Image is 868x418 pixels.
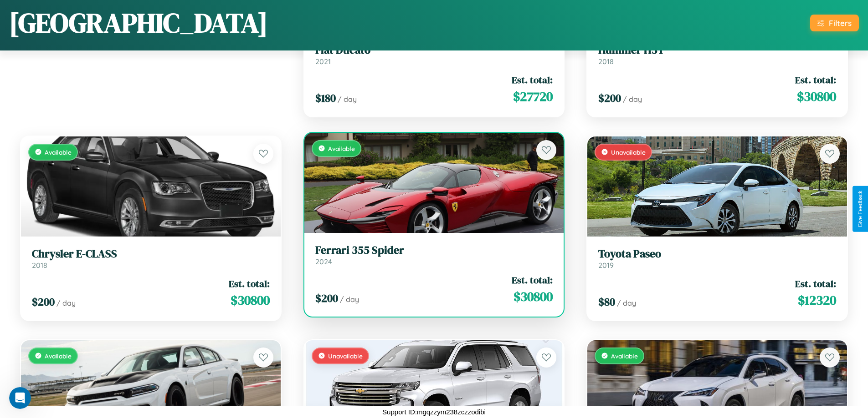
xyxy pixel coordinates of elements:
[797,87,836,106] span: $ 30800
[829,18,852,28] div: Filters
[315,44,553,57] h3: Fiat Ducato
[810,15,859,31] button: Filters
[598,91,621,106] span: $ 200
[795,73,836,86] span: Est. total:
[315,244,553,266] a: Ferrari 355 Spider2024
[56,298,76,307] span: / day
[32,261,47,270] span: 2018
[512,273,553,287] span: Est. total:
[231,291,270,309] span: $ 30800
[795,277,836,290] span: Est. total:
[32,247,270,261] h3: Chrysler E-CLASS
[315,257,332,266] span: 2024
[598,44,836,66] a: Hummer H3T2018
[315,91,336,106] span: $ 180
[328,145,355,152] span: Available
[598,57,614,66] span: 2018
[857,191,863,227] div: Give Feedback
[598,247,836,261] h3: Toyota Paseo
[9,4,268,41] h1: [GEOGRAPHIC_DATA]
[340,295,359,304] span: / day
[45,352,72,360] span: Available
[32,294,55,309] span: $ 200
[598,247,836,270] a: Toyota Paseo2019
[513,87,553,106] span: $ 27720
[514,287,553,306] span: $ 30800
[315,44,553,66] a: Fiat Ducato2021
[798,291,836,309] span: $ 12320
[611,352,638,360] span: Available
[328,352,363,360] span: Unavailable
[315,57,331,66] span: 2021
[229,277,270,290] span: Est. total:
[382,406,486,418] p: Support ID: mgqzzym238zczzodibi
[338,95,357,104] span: / day
[45,148,72,156] span: Available
[315,244,553,257] h3: Ferrari 355 Spider
[512,73,553,86] span: Est. total:
[623,95,642,104] span: / day
[598,44,836,57] h3: Hummer H3T
[315,291,338,306] span: $ 200
[598,261,614,270] span: 2019
[598,294,615,309] span: $ 80
[611,148,646,156] span: Unavailable
[617,298,636,307] span: / day
[9,387,31,409] iframe: Intercom live chat
[32,247,270,270] a: Chrysler E-CLASS2018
